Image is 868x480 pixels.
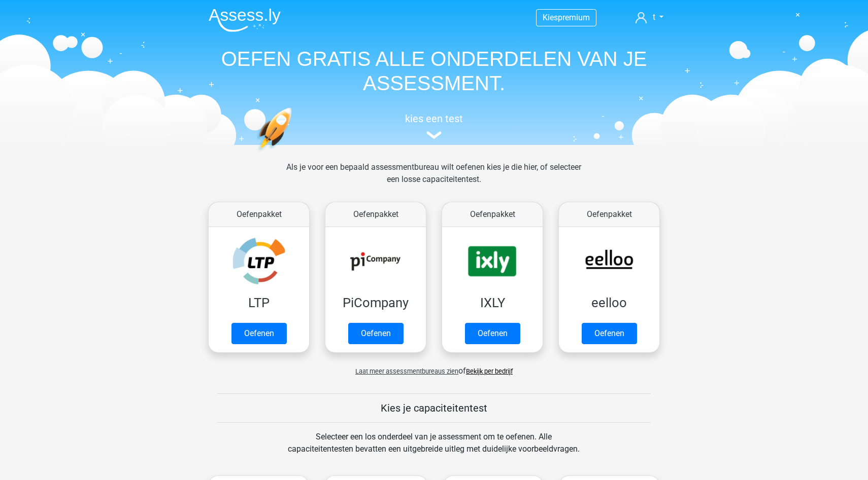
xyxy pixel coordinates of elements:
[278,431,589,467] div: Selecteer een los onderdeel van je assessment om te oefenen. Alle capaciteitentesten bevatten een...
[631,11,667,23] a: t
[201,357,667,377] div: of
[231,323,287,344] a: Oefenen
[201,113,667,125] h5: kies een test
[278,161,589,198] div: Als je voor een bepaald assessmentbureau wilt oefenen kies je die hier, of selecteer een losse ca...
[465,323,520,344] a: Oefenen
[217,402,651,414] h5: Kies je capaciteitentest
[201,113,667,139] a: kies een test
[355,367,458,375] span: Laat meer assessmentbureaus zien
[582,323,637,344] a: Oefenen
[466,367,513,375] a: Bekijk per bedrijf
[348,323,404,344] a: Oefenen
[256,107,331,199] img: oefenen
[543,13,558,22] span: Kies
[209,8,281,32] img: Assessly
[653,12,655,22] span: t
[558,13,590,22] span: premium
[537,11,596,24] a: Kiespremium
[201,47,667,95] h1: OEFEN GRATIS ALLE ONDERDELEN VAN JE ASSESSMENT.
[426,131,442,139] img: assessment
